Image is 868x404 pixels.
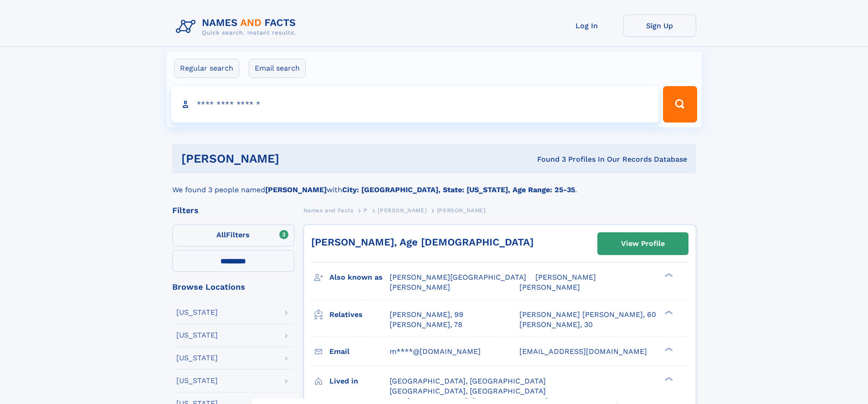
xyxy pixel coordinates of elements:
[172,225,294,246] label: Filters
[390,310,463,320] a: [PERSON_NAME], 99
[171,86,659,123] input: search input
[172,206,294,215] div: Filters
[390,320,462,330] a: [PERSON_NAME], 78
[623,15,696,37] a: Sign Up
[378,205,426,216] a: [PERSON_NAME]
[329,344,390,359] h3: Email
[519,320,593,330] a: [PERSON_NAME], 30
[172,15,303,39] img: Logo Names and Facts
[329,270,390,285] h3: Also known as
[598,233,688,255] a: View Profile
[390,377,546,385] span: [GEOGRAPHIC_DATA], [GEOGRAPHIC_DATA]
[329,307,390,322] h3: Relatives
[172,174,696,195] div: We found 3 people named with .
[378,207,426,214] span: [PERSON_NAME]
[364,207,368,214] span: P
[265,185,327,194] b: [PERSON_NAME]
[303,205,354,216] a: Names and Facts
[621,233,665,254] div: View Profile
[311,236,534,248] a: [PERSON_NAME], Age [DEMOGRAPHIC_DATA]
[364,205,368,216] a: P
[550,15,623,37] a: Log In
[174,59,239,78] label: Regular search
[176,332,218,339] div: [US_STATE]
[437,207,486,214] span: [PERSON_NAME]
[249,59,306,78] label: Email search
[535,273,596,281] span: [PERSON_NAME]
[663,346,673,352] div: ❯
[663,309,673,315] div: ❯
[390,283,450,291] span: [PERSON_NAME]
[172,283,294,291] div: Browse Locations
[390,273,526,281] span: [PERSON_NAME][GEOGRAPHIC_DATA]
[390,387,546,395] span: [GEOGRAPHIC_DATA], [GEOGRAPHIC_DATA]
[181,153,408,164] h1: [PERSON_NAME]
[216,230,226,239] span: All
[663,86,697,123] button: Search Button
[519,283,580,291] span: [PERSON_NAME]
[519,347,647,356] span: [EMAIL_ADDRESS][DOMAIN_NAME]
[342,185,575,194] b: City: [GEOGRAPHIC_DATA], State: [US_STATE], Age Range: 25-35
[176,377,218,384] div: [US_STATE]
[663,376,673,382] div: ❯
[408,154,687,164] div: Found 3 Profiles In Our Records Database
[519,310,656,320] a: [PERSON_NAME] [PERSON_NAME], 60
[663,272,673,278] div: ❯
[176,309,218,316] div: [US_STATE]
[176,354,218,362] div: [US_STATE]
[329,373,390,389] h3: Lived in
